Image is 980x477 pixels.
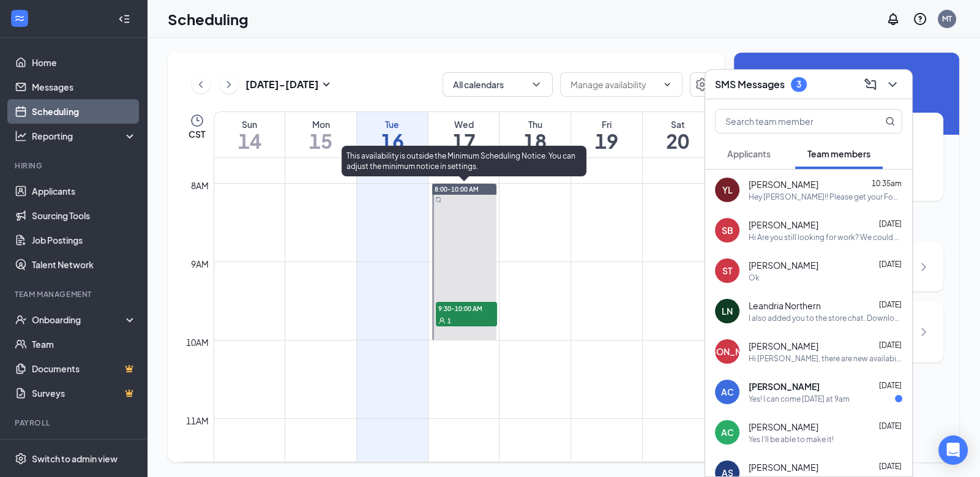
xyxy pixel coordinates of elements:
[499,130,570,151] h1: 18
[643,112,713,157] a: September 20, 2025
[32,314,126,326] div: Onboarding
[168,9,249,29] h1: Scheduling
[749,219,818,231] span: [PERSON_NAME]
[570,78,657,91] input: Manage availability
[879,421,902,430] span: [DATE]
[32,50,137,75] a: Home
[916,260,931,274] svg: ChevronRight
[32,99,137,124] a: Scheduling
[285,118,356,130] div: Mon
[285,112,356,157] a: September 15, 2025
[749,353,902,364] div: Hi [PERSON_NAME], there are new availabilities for an interview. This is a reminder to schedule y...
[190,113,204,128] svg: Clock
[15,160,134,171] div: Hiring
[861,75,880,94] button: ComposeMessage
[435,197,441,203] svg: Sync
[342,146,586,176] div: This availability is outside the Minimum Scheduling Notice. You can adjust the minimum notice in ...
[879,219,902,228] span: [DATE]
[722,224,733,236] div: SB
[184,336,211,349] div: 10am
[721,426,734,438] div: AC
[32,356,137,381] a: DocumentsCrown
[357,130,428,151] h1: 16
[886,12,900,26] svg: Notifications
[428,112,499,157] a: September 17, 2025
[692,345,763,358] div: [PERSON_NAME]
[722,305,733,317] div: LN
[214,118,285,130] div: Sun
[530,78,542,91] svg: ChevronDown
[15,453,27,465] svg: Settings
[885,77,900,92] svg: ChevronDown
[942,13,952,24] div: MT
[15,289,134,299] div: Team Management
[643,130,713,151] h1: 20
[885,116,895,126] svg: MagnifyingGlass
[749,232,902,242] div: Hi Are you still looking for work? We could use you if so! If so let me know and come see me [DAT...
[643,118,713,130] div: Sat
[695,77,709,92] svg: Settings
[879,300,902,309] span: [DATE]
[749,192,902,202] div: Hey [PERSON_NAME]!! Please get your Food Handlers done and your Onboarding Completed cause I'd li...
[214,112,285,157] a: September 14, 2025
[223,77,235,92] svg: ChevronRight
[32,228,137,252] a: Job Postings
[214,130,285,151] h1: 14
[32,179,137,203] a: Applicants
[189,179,211,192] div: 8am
[715,78,785,91] h3: SMS Messages
[807,148,870,159] span: Team members
[32,381,137,405] a: SurveysCrown
[571,118,642,130] div: Fri
[13,12,26,24] svg: WorkstreamLogo
[879,340,902,350] span: [DATE]
[571,130,642,151] h1: 19
[749,434,834,445] div: Yes I'll be able to make it!
[189,128,205,140] span: CST
[15,314,27,326] svg: UserCheck
[499,118,570,130] div: Thu
[879,260,902,269] span: [DATE]
[721,386,734,398] div: AC
[916,325,931,339] svg: ChevronRight
[749,380,820,392] span: [PERSON_NAME]
[749,340,818,352] span: [PERSON_NAME]
[357,112,428,157] a: September 16, 2025
[662,80,672,89] svg: ChevronDown
[195,77,207,92] svg: ChevronLeft
[428,118,499,130] div: Wed
[722,265,732,277] div: ST
[32,453,118,465] div: Switch to admin view
[796,79,801,89] div: 3
[938,435,968,465] div: Open Intercom Messenger
[722,184,733,196] div: YL
[192,75,210,94] button: ChevronLeft
[749,461,818,473] span: [PERSON_NAME]
[443,72,553,97] button: All calendarsChevronDown
[285,130,356,151] h1: 15
[749,272,760,283] div: Ok
[32,252,137,277] a: Talent Network
[15,130,27,142] svg: Analysis
[749,259,818,271] span: [PERSON_NAME]
[319,77,334,92] svg: SmallChevronDown
[447,317,451,325] span: 1
[499,112,570,157] a: September 18, 2025
[184,414,211,427] div: 11am
[220,75,238,94] button: ChevronRight
[690,72,714,97] button: Settings
[749,299,821,312] span: Leandria Northern
[32,203,137,228] a: Sourcing Tools
[436,302,497,314] span: 9:30-10:00 AM
[749,313,902,323] div: I also added you to the store chat. Download the app BREAKROOM and join us when you get a chance.
[189,257,211,271] div: 9am
[32,332,137,356] a: Team
[428,130,499,151] h1: 17
[32,130,137,142] div: Reporting
[749,178,818,190] span: [PERSON_NAME]
[245,78,319,91] h3: [DATE] - [DATE]
[879,462,902,471] span: [DATE]
[872,179,902,188] span: 10:35am
[357,118,428,130] div: Tue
